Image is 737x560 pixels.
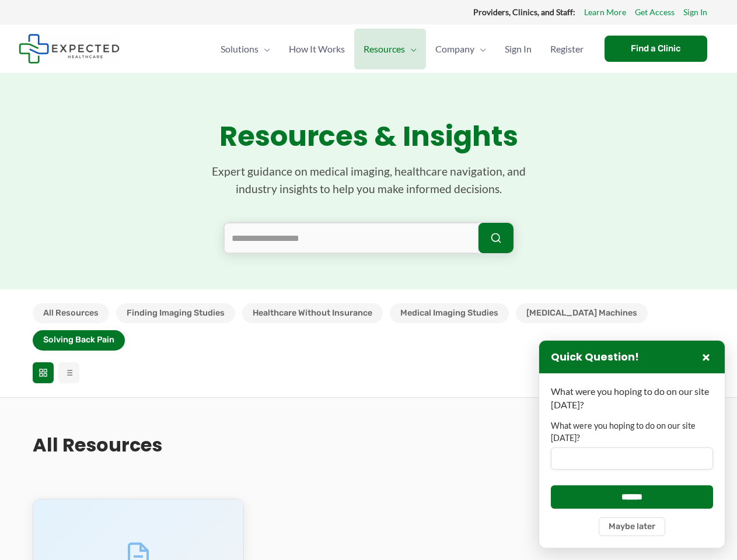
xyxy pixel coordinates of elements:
[211,29,280,69] a: SolutionsMenu Toggle
[19,34,120,64] img: Expected Healthcare Logo - side, dark font, small
[541,29,593,69] a: Register
[33,303,109,323] button: All Resources
[221,29,259,69] span: Solutions
[551,351,639,364] h3: Quick Question!
[280,29,354,69] a: How It Works
[516,303,648,323] button: [MEDICAL_DATA] Machines
[474,29,486,69] span: Menu Toggle
[426,29,495,69] a: CompanyMenu Toggle
[259,29,270,69] span: Menu Toggle
[584,5,626,20] a: Learn More
[116,303,235,323] button: Finding Imaging Studies
[505,29,532,69] span: Sign In
[289,29,345,69] span: How It Works
[635,5,675,20] a: Get Access
[405,29,417,69] span: Menu Toggle
[699,350,713,364] button: Close
[33,120,705,153] h1: Resources & Insights
[683,5,707,20] a: Sign In
[364,29,405,69] span: Resources
[242,303,383,323] button: Healthcare Without Insurance
[354,29,426,69] a: ResourcesMenu Toggle
[599,517,665,536] button: Maybe later
[551,420,713,444] label: What were you hoping to do on our site [DATE]?
[33,433,162,457] h2: All Resources
[435,29,474,69] span: Company
[194,163,544,198] p: Expert guidance on medical imaging, healthcare navigation, and industry insights to help you make...
[33,330,125,350] button: Solving Back Pain
[390,303,509,323] button: Medical Imaging Studies
[551,385,713,411] p: What were you hoping to do on our site [DATE]?
[495,29,541,69] a: Sign In
[211,29,593,69] nav: Primary Site Navigation
[473,7,575,17] strong: Providers, Clinics, and Staff:
[550,29,584,69] span: Register
[605,36,707,62] a: Find a Clinic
